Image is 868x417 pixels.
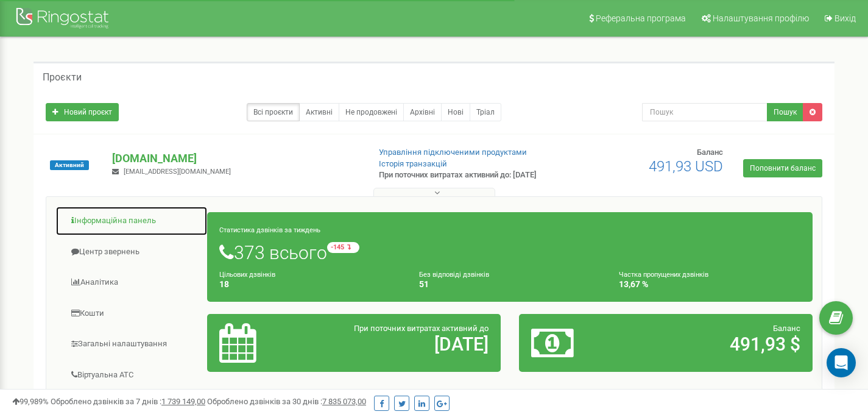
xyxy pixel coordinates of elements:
[322,397,366,406] u: 7 835 073,00
[219,226,320,234] small: Статистика дзвінків за тиждень
[649,158,723,175] span: 491,93 USD
[247,103,300,121] a: Всі проєкти
[55,329,208,359] a: Загальні налаштування
[339,103,404,121] a: Не продовжені
[743,159,822,177] a: Поповнити баланс
[55,268,208,298] a: Аналiтика
[12,397,49,406] span: 99,989%
[713,13,809,23] span: Налаштування профілю
[219,271,275,279] small: Цільових дзвінків
[55,360,208,390] a: Віртуальна АТС
[827,348,856,377] div: Open Intercom Messenger
[50,160,89,170] span: Активний
[112,151,359,166] p: [DOMAIN_NAME]
[619,280,800,289] h4: 13,67 %
[207,397,366,406] span: Оброблено дзвінків за 30 днів :
[379,148,527,157] a: Управління підключеними продуктами
[354,324,489,333] span: При поточних витратах активний до
[767,103,803,121] button: Пошук
[315,334,489,354] h2: [DATE]
[299,103,339,121] a: Активні
[327,242,359,253] small: -145
[46,103,119,121] a: Новий проєкт
[619,271,708,279] small: Частка пропущених дзвінків
[124,168,231,176] span: [EMAIL_ADDRESS][DOMAIN_NAME]
[43,72,82,83] h5: Проєкти
[379,169,559,181] p: При поточних витратах активний до: [DATE]
[51,397,205,406] span: Оброблено дзвінків за 7 днів :
[596,13,686,23] span: Реферальна програма
[161,397,205,406] u: 1 739 149,00
[773,324,800,333] span: Баланс
[697,148,723,157] span: Баланс
[419,280,601,289] h4: 51
[642,103,767,121] input: Пошук
[55,299,208,329] a: Кошти
[441,103,470,121] a: Нові
[219,242,800,263] h1: 373 всього
[219,280,401,289] h4: 18
[470,103,501,121] a: Тріал
[55,237,208,267] a: Центр звернень
[55,206,208,236] a: Інформаційна панель
[627,334,800,354] h2: 491,93 $
[403,103,442,121] a: Архівні
[834,13,856,23] span: Вихід
[419,271,489,279] small: Без відповіді дзвінків
[379,159,447,168] a: Історія транзакцій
